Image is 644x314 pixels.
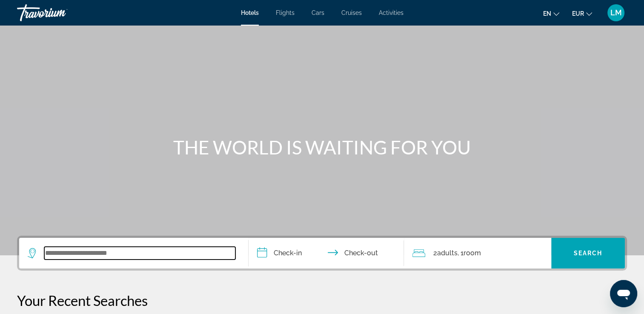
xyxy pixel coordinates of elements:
[341,9,362,16] a: Cruises
[572,10,584,17] span: EUR
[610,280,637,307] iframe: Bouton de lancement de la fenêtre de messagerie
[551,238,625,268] button: Search
[437,249,457,257] span: Adults
[543,7,559,20] button: Change language
[543,10,551,17] span: en
[605,4,627,22] button: User Menu
[241,9,259,16] a: Hotels
[249,238,404,268] button: Check in and out dates
[19,238,625,268] div: Search widget
[574,250,603,257] span: Search
[379,9,404,16] a: Activities
[457,247,481,259] span: , 1
[312,9,324,16] a: Cars
[404,238,551,268] button: Travelers: 2 adults, 0 children
[572,7,592,20] button: Change currency
[463,249,481,257] span: Room
[17,2,102,24] a: Travorium
[610,9,622,17] span: LM
[163,136,482,158] h1: THE WORLD IS WAITING FOR YOU
[17,292,627,309] p: Your Recent Searches
[276,9,295,16] a: Flights
[433,247,457,259] span: 2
